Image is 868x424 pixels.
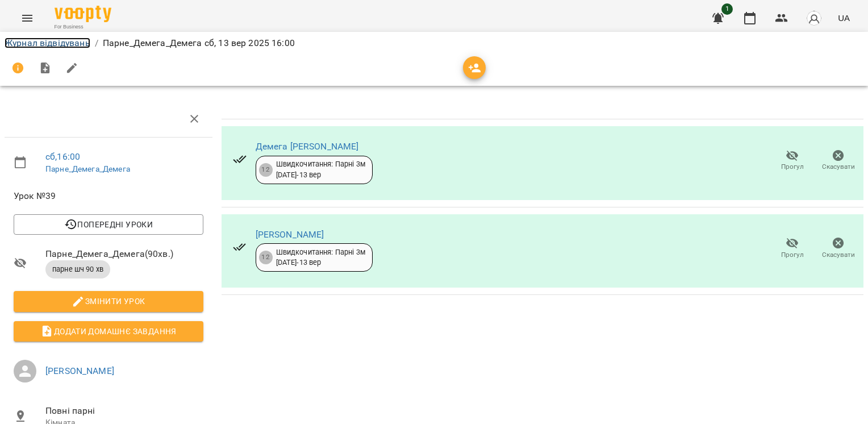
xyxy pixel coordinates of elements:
button: Змінити урок [14,291,203,311]
a: [PERSON_NAME] [256,229,324,240]
button: Прогул [769,232,815,264]
li: / [95,36,98,50]
button: Скасувати [815,232,861,264]
button: Додати домашнє завдання [14,321,203,342]
img: avatar_s.png [806,10,822,26]
a: Журнал відвідувань [5,38,90,48]
img: Voopty Logo [55,6,111,22]
nav: breadcrumb [5,36,863,50]
span: Прогул [781,162,804,172]
span: Парне_Демега_Демега ( 90 хв. ) [45,247,203,261]
button: Попередні уроки [14,214,203,235]
span: Попередні уроки [23,218,194,231]
a: Парне_Демега_Демега [45,164,130,173]
button: Прогул [769,145,815,177]
span: Урок №39 [14,189,203,203]
div: 12 [259,163,273,177]
span: UA [838,12,850,24]
span: Повні парні [45,404,203,418]
span: Прогул [781,250,804,260]
button: Menu [14,5,41,32]
a: [PERSON_NAME] [45,365,114,376]
span: Змінити урок [23,294,194,308]
a: сб , 16:00 [45,151,80,162]
a: Демега [PERSON_NAME] [256,141,359,152]
div: Швидкочитання: Парні 3м [DATE] - 13 вер [276,159,365,180]
span: Скасувати [822,250,855,260]
button: Скасувати [815,145,861,177]
span: 1 [721,3,733,15]
span: For Business [55,23,111,31]
span: Скасувати [822,162,855,172]
p: Парне_Демега_Демега сб, 13 вер 2025 16:00 [103,36,295,50]
span: Додати домашнє завдання [23,325,194,338]
div: Швидкочитання: Парні 3м [DATE] - 13 вер [276,247,365,268]
button: UA [833,7,854,28]
span: парне шч 90 хв [45,264,110,275]
div: 12 [259,251,273,264]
